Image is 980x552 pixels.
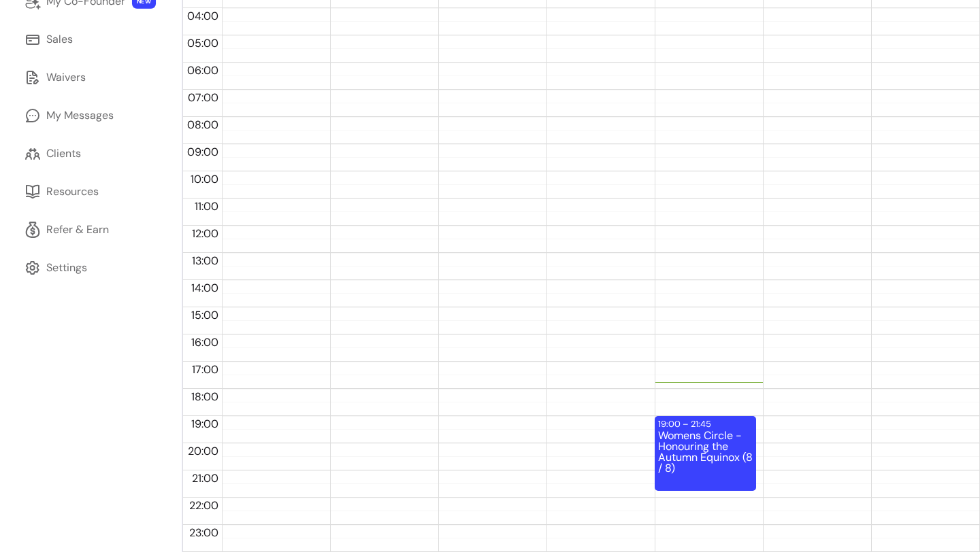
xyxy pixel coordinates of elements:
[16,213,165,246] a: Refer & Earn
[189,471,222,485] span: 21:00
[184,444,222,458] span: 20:00
[189,226,222,241] span: 12:00
[16,252,165,284] a: Settings
[46,69,86,86] div: Waivers
[191,199,222,213] span: 11:00
[46,31,73,48] div: Sales
[184,63,222,77] span: 06:00
[658,430,753,489] div: Womens Circle - Honouring the Autumn Equinox (8 / 8)
[16,23,165,56] a: Sales
[16,99,165,132] a: My Messages
[188,308,222,322] span: 15:00
[188,335,222,349] span: 16:00
[186,525,222,540] span: 23:00
[46,222,109,238] div: Refer & Earn
[46,145,81,162] div: Clients
[184,145,222,159] span: 09:00
[46,184,99,200] div: Resources
[16,175,165,208] a: Resources
[16,137,165,170] a: Clients
[189,254,222,268] span: 13:00
[186,498,222,513] span: 22:00
[655,416,756,491] div: 19:00 – 21:45Womens Circle - Honouring the Autumn Equinox (8 / 8)
[188,417,222,431] span: 19:00
[189,362,222,377] span: 17:00
[46,260,87,276] div: Settings
[184,90,222,105] span: 07:00
[184,118,222,132] span: 08:00
[188,390,222,404] span: 18:00
[16,61,165,94] a: Waivers
[188,281,222,295] span: 14:00
[184,9,222,23] span: 04:00
[658,417,715,430] div: 19:00 – 21:45
[46,107,114,124] div: My Messages
[187,172,222,186] span: 10:00
[184,36,222,50] span: 05:00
